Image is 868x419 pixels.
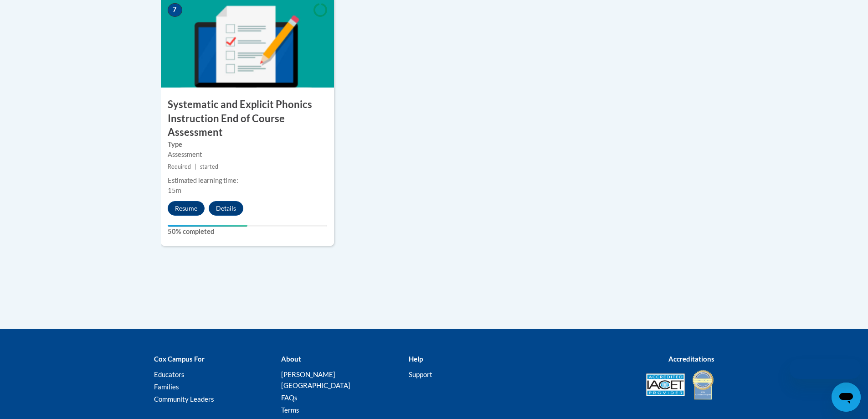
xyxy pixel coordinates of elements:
b: Accreditations [668,355,714,363]
span: 7 [168,3,182,17]
span: | [195,163,196,170]
a: [PERSON_NAME][GEOGRAPHIC_DATA] [281,370,350,389]
label: Type [168,140,327,150]
button: Details [209,201,243,216]
span: 15m [168,186,181,194]
b: About [281,355,301,363]
img: Accredited IACET® Provider [646,373,685,396]
span: started [200,163,218,170]
a: Families [154,383,179,391]
b: Cox Campus For [154,355,205,363]
button: Resume [168,201,205,216]
a: Community Leaders [154,395,214,403]
iframe: Button to launch messaging window [832,383,861,412]
b: Help [409,355,423,363]
img: IDA® Accredited [692,369,714,401]
h3: Systematic and Explicit Phonics Instruction End of Course Assessment [161,98,334,140]
iframe: Message from company [790,359,861,379]
a: Support [409,370,432,378]
label: 50% completed [168,227,327,237]
a: Educators [154,370,185,378]
div: Assessment [168,150,327,160]
div: Your progress [168,225,247,227]
div: Estimated learning time: [168,176,327,186]
a: Terms [281,406,299,414]
a: FAQs [281,393,298,402]
span: Required [168,163,191,170]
